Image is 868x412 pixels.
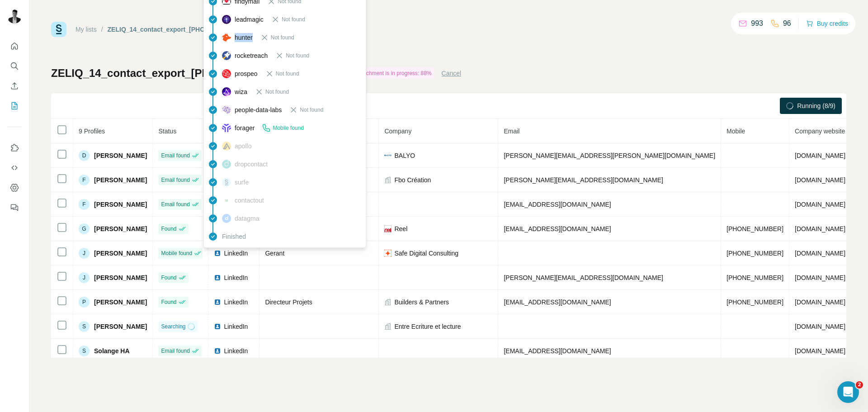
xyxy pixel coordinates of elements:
span: [PERSON_NAME] [94,200,147,209]
span: BALYO [394,151,415,160]
img: LinkedIn logo [214,323,221,330]
span: Safe Digital Consulting [394,249,458,258]
span: [PHONE_NUMBER] [726,250,783,257]
span: Mobile [726,128,745,135]
span: Mobile found [273,124,304,132]
img: company-logo [384,225,392,232]
img: Surfe Logo [51,22,66,37]
span: [DOMAIN_NAME] [795,176,845,184]
span: [DOMAIN_NAME] [795,225,845,232]
span: Not found [282,15,305,24]
span: Fbo Création [394,175,431,185]
span: Running (8/9) [797,101,835,110]
span: Email found [161,200,189,208]
img: provider people-data-labs logo [222,106,231,114]
span: Searching [161,322,185,331]
img: LinkedIn logo [214,250,221,257]
span: contactout [235,196,264,205]
button: Enrich CSV [7,78,22,94]
span: [DOMAIN_NAME] [795,347,845,355]
span: [PERSON_NAME] [94,151,147,160]
span: [DOMAIN_NAME] [795,323,845,330]
iframe: Intercom live chat [837,381,859,403]
span: LinkedIn [224,322,248,331]
span: wiza [235,87,247,96]
span: Finished [222,232,246,241]
span: apollo [235,142,251,151]
img: provider leadmagic logo [222,15,231,24]
span: [DOMAIN_NAME] [795,250,845,257]
span: rocketreach [235,51,268,60]
div: D [79,150,90,161]
span: [EMAIL_ADDRESS][DOMAIN_NAME] [504,201,611,208]
span: [EMAIL_ADDRESS][DOMAIN_NAME] [504,298,611,306]
img: LinkedIn logo [214,298,221,306]
span: [EMAIL_ADDRESS][DOMAIN_NAME] [504,225,611,232]
img: provider dropcontact logo [222,160,231,169]
span: Email found [161,347,189,355]
span: Company [384,128,411,135]
a: My lists [75,26,97,33]
span: Email [504,128,519,135]
span: people-data-labs [235,105,282,114]
div: F [79,175,90,185]
span: Not found [286,52,309,60]
span: Not found [300,106,323,114]
button: Dashboard [7,180,22,196]
img: provider apollo logo [222,142,231,151]
span: Email found [161,176,189,184]
img: Avatar [7,9,22,24]
button: Search [7,58,22,74]
span: [PERSON_NAME] [94,249,147,258]
img: provider prospeo logo [222,69,231,78]
span: Directeur Projets [265,298,312,306]
button: Feedback [7,199,22,216]
span: [PERSON_NAME] [94,322,147,331]
button: My lists [7,98,22,114]
span: Found [161,298,176,306]
img: LinkedIn logo [214,347,221,355]
span: [PERSON_NAME][EMAIL_ADDRESS][DOMAIN_NAME] [504,274,663,281]
span: LinkedIn [224,298,248,307]
span: [PHONE_NUMBER] [726,274,783,281]
p: 993 [751,18,763,29]
span: forager [235,123,255,133]
div: J [79,248,90,259]
span: Company website [795,128,845,135]
span: LinkedIn [224,346,248,355]
button: Cancel [442,69,462,78]
span: leadmagic [235,15,264,24]
span: Builders & Partners [394,298,449,307]
span: datagma [235,214,259,223]
span: Not found [276,70,299,78]
span: [PERSON_NAME] [94,298,147,307]
span: [DOMAIN_NAME] [795,152,845,159]
span: hunter [235,33,253,42]
span: [DOMAIN_NAME] [795,201,845,208]
img: provider datagma logo [222,214,231,223]
div: G [79,223,90,234]
span: [PERSON_NAME][EMAIL_ADDRESS][PERSON_NAME][DOMAIN_NAME] [504,152,715,159]
div: J [79,272,90,283]
img: provider wiza logo [222,87,231,96]
span: [EMAIL_ADDRESS][DOMAIN_NAME] [504,347,611,355]
span: [PHONE_NUMBER] [726,298,783,306]
span: dropcontact [235,160,268,169]
span: [PHONE_NUMBER] [726,225,783,232]
span: surfe [235,178,249,187]
button: Quick start [7,38,22,54]
span: [PERSON_NAME] [94,175,147,185]
div: S [79,346,90,356]
span: [DOMAIN_NAME] [795,274,845,281]
span: LinkedIn [224,273,248,282]
div: P [79,297,90,308]
img: company-logo [384,250,392,257]
div: S [79,321,90,332]
span: Not found [265,88,289,96]
div: ZELIQ_14_contact_export_[PHONE_NUMBER] [108,25,247,34]
span: Status [158,128,176,135]
img: LinkedIn logo [214,274,221,281]
span: Found [161,274,176,282]
button: Buy credits [806,17,848,30]
span: Not found [271,33,294,42]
